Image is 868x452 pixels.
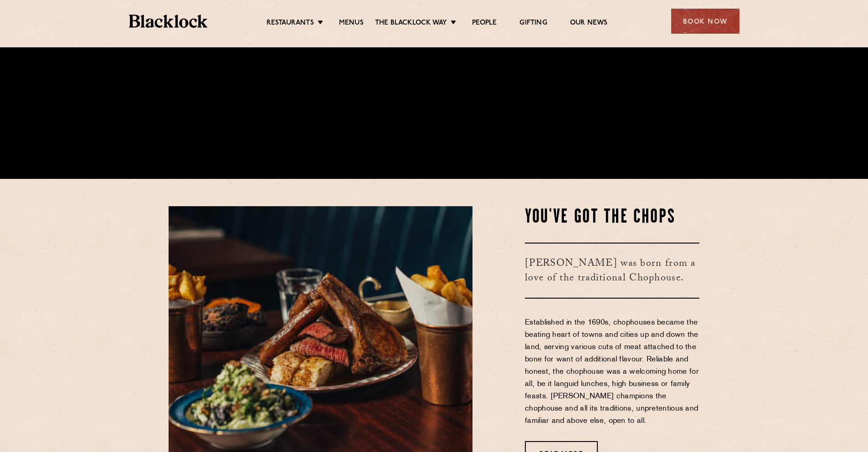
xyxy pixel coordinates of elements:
a: Gifting [519,19,547,29]
h3: [PERSON_NAME] was born from a love of the traditional Chophouse. [525,243,699,299]
p: Established in the 1690s, chophouses became the beating heart of towns and cities up and down the... [525,317,699,427]
a: Our News [570,19,608,29]
a: Restaurants [267,19,314,29]
a: Menus [339,19,364,29]
div: Book Now [671,9,740,34]
h2: You've Got The Chops [525,206,699,229]
img: BL_Textured_Logo-footer-cropped.svg [129,15,208,28]
a: People [472,19,497,29]
a: The Blacklock Way [375,19,447,29]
